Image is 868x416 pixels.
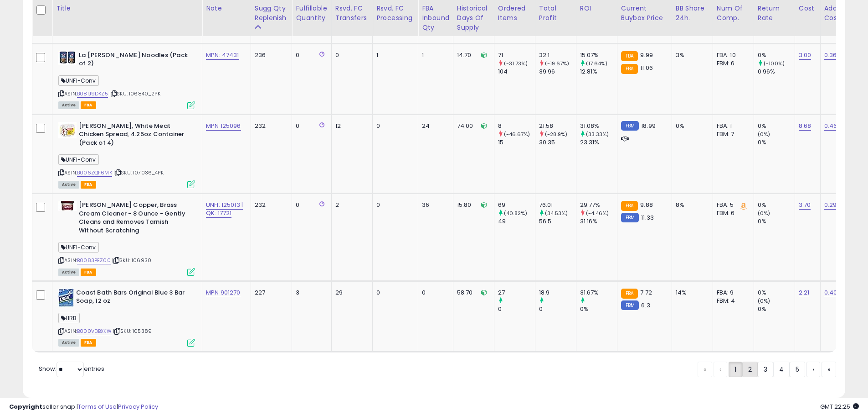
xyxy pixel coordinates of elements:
[580,305,617,313] div: 0%
[58,51,195,108] div: ASIN:
[641,121,656,130] span: 18.99
[758,68,795,76] div: 0.96%
[539,4,572,23] div: Total Profit
[758,210,770,217] small: (0%)
[296,4,327,23] div: Fulfillable Quantity
[118,402,158,411] a: Privacy Policy
[773,362,790,377] a: 4
[640,288,652,297] span: 7.72
[621,64,638,74] small: FBA
[113,169,164,176] span: | SKU: 107036_4PK
[717,297,747,305] div: FBM: 4
[824,200,837,210] a: 0.29
[255,51,285,59] div: 236
[296,51,324,59] div: 0
[81,339,96,347] span: FBA
[376,122,411,130] div: 0
[621,201,638,211] small: FBA
[827,365,830,374] span: »
[580,138,617,147] div: 23.31%
[58,242,99,253] span: UNFI-Conv
[422,122,446,130] div: 24
[79,122,190,150] b: [PERSON_NAME], White Meat Chicken Spread, 4.25oz Container (Pack of 4)
[790,362,805,377] a: 5
[758,217,795,226] div: 0%
[539,122,576,130] div: 21.58
[58,122,195,187] div: ASIN:
[676,289,706,297] div: 14%
[58,181,79,189] span: All listings currently available for purchase on Amazon
[58,339,79,347] span: All listings currently available for purchase on Amazon
[81,269,96,276] span: FBA
[676,201,706,209] div: 8%
[58,122,77,138] img: 51ROTQckkkL._SL40_.jpg
[539,289,576,297] div: 18.9
[799,288,810,297] a: 2.21
[580,122,617,130] div: 31.08%
[621,121,639,131] small: FBM
[812,365,814,374] span: ›
[376,289,411,297] div: 0
[676,122,706,130] div: 0%
[758,305,795,313] div: 0%
[77,169,112,177] a: B006ZQF6MK
[255,289,285,297] div: 227
[539,51,576,59] div: 32.1
[457,122,487,130] div: 74.00
[457,4,490,32] div: Historical Days Of Supply
[539,201,576,209] div: 76.01
[457,201,487,209] div: 15.80
[422,4,449,32] div: FBA inbound Qty
[81,181,96,189] span: FBA
[717,59,747,68] div: FBM: 6
[742,362,758,377] a: 2
[9,402,42,411] strong: Copyright
[758,201,795,209] div: 0%
[296,289,324,297] div: 3
[206,4,247,13] div: Note
[504,60,528,67] small: (-31.73%)
[824,4,858,23] div: Additional Cost
[504,210,527,217] small: (40.82%)
[758,138,795,147] div: 0%
[457,289,487,297] div: 58.70
[586,131,609,138] small: (33.33%)
[758,297,770,305] small: (0%)
[77,327,112,335] a: B000VDBXKW
[580,68,617,76] div: 12.81%
[58,289,195,346] div: ASIN:
[621,4,668,23] div: Current Buybox Price
[255,4,288,23] div: Sugg Qty Replenish
[255,201,285,209] div: 232
[758,289,795,297] div: 0%
[58,289,74,307] img: 61eOS-9URJL._SL40_.jpg
[640,51,653,59] span: 9.99
[824,288,837,297] a: 0.40
[457,51,487,59] div: 14.70
[109,90,160,97] span: | SKU: 106840_2PK
[422,201,446,209] div: 36
[539,217,576,226] div: 56.5
[77,257,111,264] a: B0083PEZ00
[376,51,411,59] div: 1
[77,90,108,98] a: B081J9DKZ5
[820,402,859,411] span: 2025-08-14 22:25 GMT
[717,4,750,23] div: Num of Comp.
[621,300,639,310] small: FBM
[717,209,747,217] div: FBM: 6
[58,75,99,86] span: UNFI-Conv
[580,289,617,297] div: 31.67%
[422,51,446,59] div: 1
[717,122,747,130] div: FBA: 1
[58,101,79,109] span: All listings currently available for purchase on Amazon
[799,4,817,13] div: Cost
[81,101,96,109] span: FBA
[799,200,811,210] a: 3.70
[824,51,837,60] a: 0.36
[758,131,770,138] small: (0%)
[580,201,617,209] div: 29.77%
[621,213,639,222] small: FBM
[676,4,709,23] div: BB Share 24h.
[206,200,243,218] a: UNFI: 125013 | QK: 17721
[335,51,366,59] div: 0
